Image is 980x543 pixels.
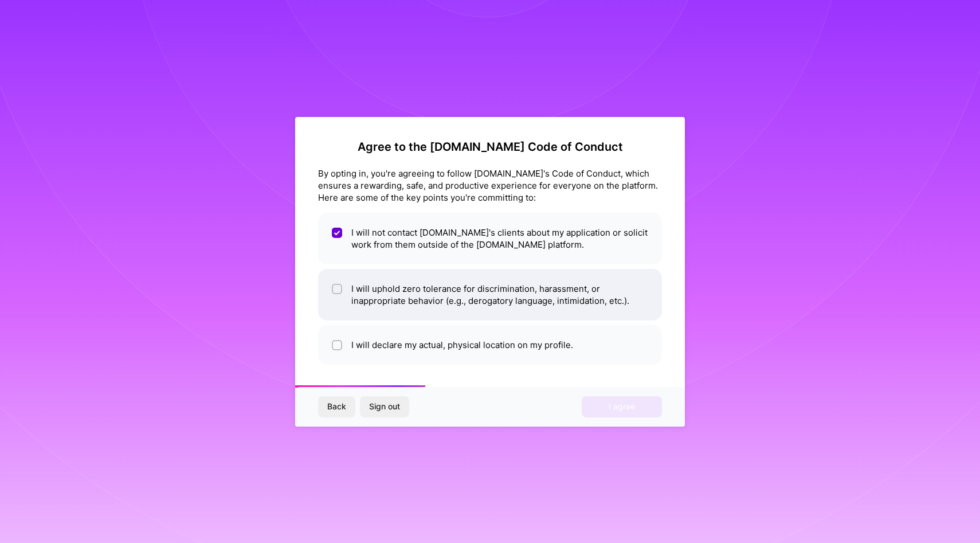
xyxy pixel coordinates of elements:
[369,401,400,412] span: Sign out
[318,325,662,365] li: I will declare my actual, physical location on my profile.
[318,269,662,321] li: I will uphold zero tolerance for discrimination, harassment, or inappropriate behavior (e.g., der...
[318,167,662,204] div: By opting in, you're agreeing to follow [DOMAIN_NAME]'s Code of Conduct, which ensures a rewardin...
[318,140,662,154] h2: Agree to the [DOMAIN_NAME] Code of Conduct
[327,401,346,412] span: Back
[318,213,662,264] li: I will not contact [DOMAIN_NAME]'s clients about my application or solicit work from them outside...
[360,396,409,417] button: Sign out
[318,396,355,417] button: Back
